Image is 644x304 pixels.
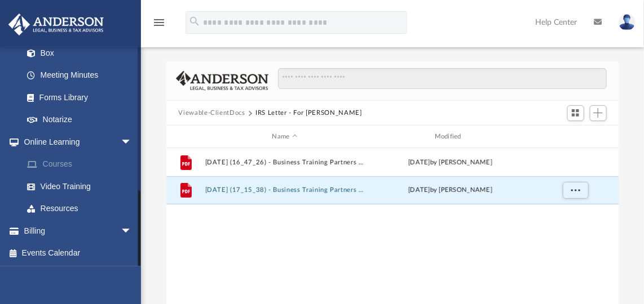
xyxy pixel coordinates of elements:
input: Search files and folders [278,68,606,90]
span: [DATE] [408,187,430,193]
img: Anderson Advisors Platinum Portal [5,14,107,35]
a: Box [16,42,138,64]
div: by [PERSON_NAME] [370,185,530,195]
button: Switch to Grid View [567,105,584,121]
a: Events Calendar [8,242,149,265]
button: Viewable-ClientDocs [178,108,245,118]
button: More options [562,182,588,199]
a: Notarize [16,109,143,131]
button: IRS Letter - For [PERSON_NAME] [255,108,362,118]
a: menu [152,21,166,29]
div: Modified [369,132,530,142]
div: id [171,132,199,142]
i: menu [152,16,166,29]
a: Resources [16,198,149,220]
img: User Pic [619,14,636,30]
button: [DATE] (16_47_26) - Business Training Partners International, Inc. - Mail from Internal Revenue S... [205,159,365,166]
span: arrow_drop_down [121,131,143,154]
a: Forms Library [16,86,138,109]
a: Courses [16,153,149,176]
a: Meeting Minutes [16,64,143,87]
div: [DATE] by [PERSON_NAME] [370,158,530,168]
a: Video Training [16,175,143,198]
a: Billingarrow_drop_down [8,220,149,242]
button: [DATE] (17_15_38) - Business Training Partners International, Inc. - Mail from [PERSON_NAME].pdf [205,187,365,194]
div: Name [204,132,365,142]
i: search [188,15,201,28]
button: Add [590,105,607,121]
a: Online Learningarrow_drop_down [8,131,149,153]
span: arrow_drop_down [121,220,143,243]
div: id [535,132,614,142]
